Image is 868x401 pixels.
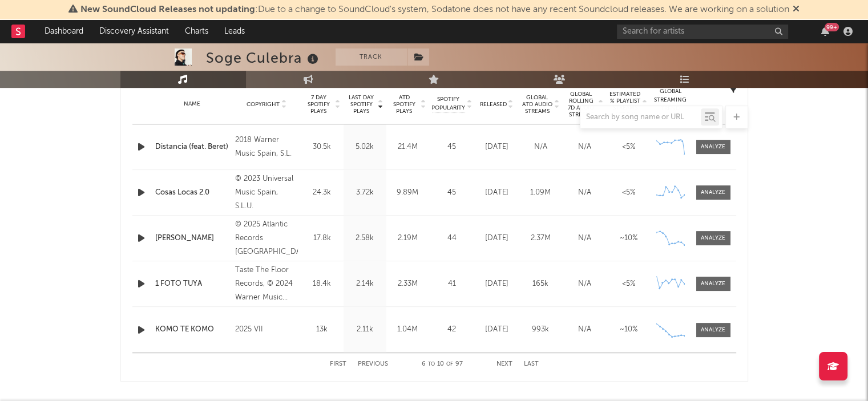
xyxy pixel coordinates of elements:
span: 7 Day Spotify Plays [304,94,334,115]
div: 99 + [825,23,839,31]
div: © 2023 Universal Music Spain, S.L.U. [235,172,297,213]
span: : Due to a change to SoundCloud's system, Sodatone does not have any recent Soundcloud releases. ... [80,5,789,14]
div: <5% [609,141,648,153]
div: <5% [609,278,648,290]
div: [DATE] [478,324,516,335]
div: 2025 VII [235,323,297,337]
span: Global Rolling 7D Audio Streams [566,91,597,118]
a: KOMO TE KOMO [155,324,230,335]
a: Discovery Assistant [91,20,177,43]
div: ~ 10 % [609,324,648,335]
div: [DATE] [478,233,516,244]
input: Search for artists [617,25,788,39]
div: 2018 Warner Music Spain, S.L. [235,133,297,161]
div: Soge Culebra [206,48,321,67]
span: Dismiss [793,5,800,14]
div: 24.3k [304,187,341,199]
div: 2.19M [389,233,426,244]
span: Global ATD Audio Streams [522,94,553,115]
div: © 2025 Atlantic Records [GEOGRAPHIC_DATA] [235,218,297,259]
button: First [330,361,346,367]
span: Estimated % Playlist Streams Last Day [609,91,641,118]
div: N/A [566,233,604,244]
div: [DATE] [478,141,516,153]
span: Last Day Spotify Plays [346,94,377,115]
a: Dashboard [37,20,91,43]
a: Leads [216,20,253,43]
div: 3.72k [346,187,383,199]
a: 1 FOTO TUYA [155,278,230,290]
button: Previous [358,361,388,367]
div: 45 [432,141,472,153]
div: ~ 10 % [609,233,648,244]
div: 9.89M [389,187,426,199]
div: 45 [432,187,472,199]
a: Cosas Locas 2.0 [155,187,230,199]
div: 2.58k [346,233,383,244]
div: 2.33M [389,278,426,290]
div: Name [155,100,230,108]
div: 41 [432,278,472,290]
div: 18.4k [304,278,341,290]
div: 993k [522,324,560,335]
a: Charts [177,20,216,43]
div: 17.8k [304,233,341,244]
button: Next [496,361,512,367]
div: 6 10 97 [411,358,474,371]
span: to [428,362,435,367]
button: Track [336,48,407,66]
div: N/A [566,141,604,153]
span: Spotify Popularity [431,95,465,112]
span: ATD Spotify Plays [389,94,419,115]
div: 1.09M [522,187,560,199]
div: Taste The Floor Records, © 2024 Warner Music [GEOGRAPHIC_DATA], S.L. [235,264,297,305]
div: 42 [432,324,472,335]
div: N/A [566,324,604,335]
span: New SoundCloud Releases not updating [80,5,255,14]
button: Last [524,361,539,367]
div: 44 [432,233,472,244]
div: N/A [522,141,560,153]
div: [DATE] [478,278,516,290]
input: Search by song name or URL [580,113,701,122]
div: 2.37M [522,233,560,244]
a: Distancia (feat. Beret) [155,141,230,153]
div: Global Streaming Trend (Last 60D) [653,87,688,121]
div: 2.11k [346,324,383,335]
div: N/A [566,278,604,290]
div: <5% [609,187,648,199]
div: 2.14k [346,278,383,290]
span: of [446,362,453,367]
div: 5.02k [346,141,383,153]
div: 21.4M [389,141,426,153]
span: Released [480,101,507,108]
div: 30.5k [304,141,341,153]
a: [PERSON_NAME] [155,233,230,244]
div: 1.04M [389,324,426,335]
div: 165k [522,278,560,290]
button: 99+ [821,27,829,36]
div: 13k [304,324,341,335]
span: Copyright [247,101,280,108]
div: N/A [566,187,604,199]
div: [DATE] [478,187,516,199]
